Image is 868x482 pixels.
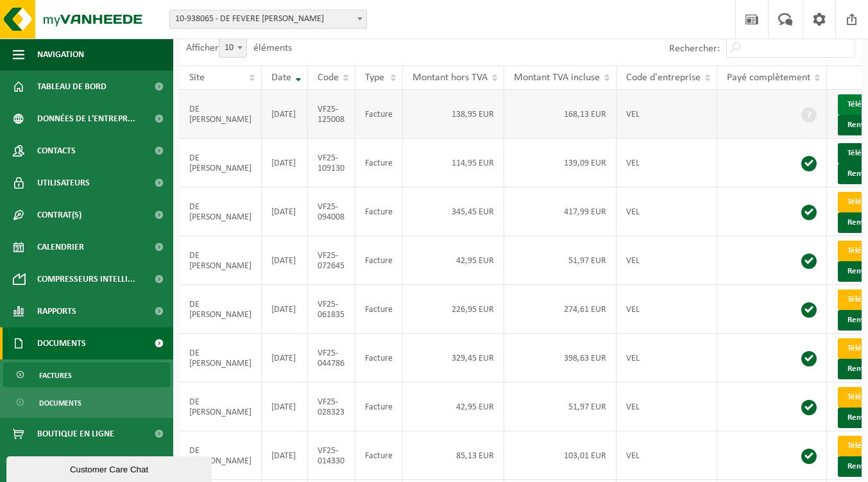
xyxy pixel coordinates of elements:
span: 10-938065 - DE FEVERE CHRISTOPHE - HAMOIS [169,10,367,29]
span: Données de l'entrepr... [37,103,135,135]
td: [DATE] [262,334,308,383]
span: Contrat(s) [37,199,81,231]
td: DE [PERSON_NAME] [180,236,262,285]
td: 51,97 EUR [504,383,617,431]
span: Tableau de bord [37,71,106,103]
span: Boutique en ligne [37,418,114,450]
td: VF25-028323 [308,383,355,431]
td: DE [PERSON_NAME] [180,383,262,431]
span: Montant hors TVA [413,73,488,83]
td: [DATE] [262,236,308,285]
td: 226,95 EUR [403,285,504,334]
span: Documents [39,391,81,415]
span: Code [318,73,339,83]
a: Factures [3,363,170,387]
a: Documents [3,390,170,415]
span: 10-938065 - DE FEVERE CHRISTOPHE - HAMOIS [170,10,366,28]
td: DE [PERSON_NAME] [180,90,262,139]
td: Facture [355,285,403,334]
td: [DATE] [262,383,308,431]
td: DE [PERSON_NAME] [180,187,262,236]
td: 274,61 EUR [504,285,617,334]
td: 138,95 EUR [403,90,504,139]
span: Documents [37,327,86,359]
td: 42,95 EUR [403,236,504,285]
iframe: chat widget [6,454,214,482]
span: Montant TVA incluse [514,73,600,83]
span: Type [365,73,384,83]
td: VEL [617,334,717,383]
span: Site [189,73,205,83]
td: 417,99 EUR [504,187,617,236]
td: VF25-072645 [308,236,355,285]
td: DE [PERSON_NAME] [180,139,262,187]
label: Afficher éléments [186,43,292,53]
td: VF25-061835 [308,285,355,334]
td: [DATE] [262,187,308,236]
td: VF25-044786 [308,334,355,383]
span: Navigation [37,39,84,71]
td: VEL [617,383,717,431]
td: Facture [355,431,403,480]
td: VF25-109130 [308,139,355,187]
span: Factures [39,363,72,388]
td: 103,01 EUR [504,431,617,480]
span: Date [271,73,291,83]
span: Code d'entreprise [626,73,701,83]
td: 85,13 EUR [403,431,504,480]
td: [DATE] [262,139,308,187]
td: Facture [355,187,403,236]
td: VF25-014330 [308,431,355,480]
td: VEL [617,187,717,236]
td: Facture [355,383,403,431]
td: [DATE] [262,90,308,139]
label: Rechercher: [669,44,720,54]
span: Payé complètement [727,73,810,83]
span: 10 [219,39,246,57]
td: DE [PERSON_NAME] [180,334,262,383]
span: 10 [219,39,247,58]
td: VEL [617,431,717,480]
td: DE [PERSON_NAME] [180,285,262,334]
td: 114,95 EUR [403,139,504,187]
td: 42,95 EUR [403,383,504,431]
td: [DATE] [262,285,308,334]
td: Facture [355,236,403,285]
td: 329,45 EUR [403,334,504,383]
span: Contacts [37,135,76,167]
span: Conditions d'accepta... [37,450,134,482]
td: VF25-125008 [308,90,355,139]
td: Facture [355,139,403,187]
td: VEL [617,90,717,139]
td: VEL [617,236,717,285]
td: [DATE] [262,431,308,480]
td: DE [PERSON_NAME] [180,431,262,480]
td: Facture [355,334,403,383]
span: Utilisateurs [37,167,90,199]
td: 51,97 EUR [504,236,617,285]
td: 168,13 EUR [504,90,617,139]
span: Compresseurs intelli... [37,263,135,295]
td: VEL [617,139,717,187]
td: VEL [617,285,717,334]
span: Rapports [37,295,76,327]
td: 139,09 EUR [504,139,617,187]
td: 345,45 EUR [403,187,504,236]
td: VF25-094008 [308,187,355,236]
td: 398,63 EUR [504,334,617,383]
span: Calendrier [37,231,84,263]
td: Facture [355,90,403,139]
